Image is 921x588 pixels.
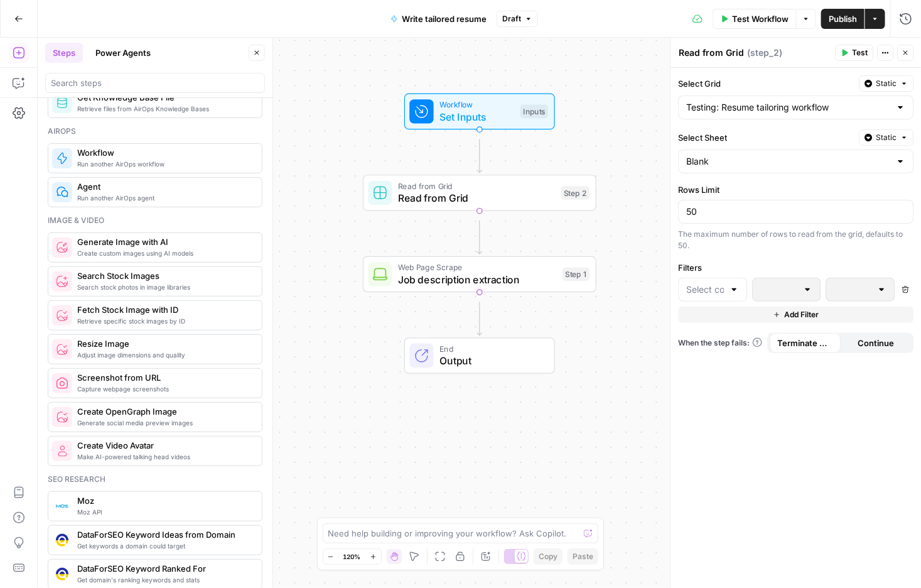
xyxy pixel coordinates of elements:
span: Screenshot from URL [77,371,252,384]
img: pyizt6wx4h99f5rkgufsmugliyey [56,411,68,423]
div: Step 2 [561,186,590,200]
textarea: Read from Grid [679,46,745,59]
span: Retrieve files from AirOps Knowledge Bases [77,104,252,114]
span: Generate social media preview images [77,418,252,428]
span: Run another AirOps agent [77,193,252,203]
button: Draft [497,11,538,27]
span: Get keywords a domain could target [77,541,252,551]
span: Write tailored resume [402,13,487,25]
div: Inputs [520,105,548,119]
span: Terminate Workflow [778,337,834,349]
span: Fetch Stock Image with ID [77,303,252,316]
span: ( step_2 ) [748,46,783,59]
span: Static [876,78,897,89]
span: Web Page Scrape [398,261,556,273]
span: Moz [77,494,252,507]
span: Static [876,132,897,143]
input: Select column [687,283,724,296]
span: Paste [573,551,593,562]
span: Moz API [77,507,252,517]
span: Generate Image with AI [77,236,252,248]
button: Add Filter [679,307,914,323]
div: Airops [48,126,262,137]
span: Make AI-powered talking head videos [77,452,252,462]
div: The maximum number of rows to read from the grid, defaults to 50. [679,229,914,251]
div: Seo research [48,474,262,485]
g: Edge from start to step_2 [477,139,482,173]
span: Job description extraction [398,272,556,287]
div: Step 1 [563,268,590,281]
span: Continue [858,337,894,349]
span: Run another AirOps workflow [77,159,252,169]
span: Create Video Avatar [77,439,252,452]
g: Edge from step_2 to step_1 [477,220,482,254]
label: Select Grid [679,77,854,90]
button: Write tailored resume [383,9,494,29]
input: Blank [687,155,891,168]
span: Resize Image [77,337,252,350]
span: Capture webpage screenshots [77,384,252,394]
span: Create OpenGraph Image [77,405,252,418]
span: Get domain's ranking keywords and stats [77,575,252,585]
span: Draft [502,13,521,24]
span: Workflow [77,146,252,159]
span: Set Inputs [439,109,514,124]
button: Test Workflow [713,9,796,29]
button: Static [859,129,914,146]
button: Continue [841,333,912,353]
div: Web Page ScrapeJob description extractionStep 1 [363,256,596,293]
span: Retrieve specific stock images by ID [77,316,252,326]
span: Publish [829,13,857,25]
label: Filters [679,261,914,274]
span: Agent [77,180,252,193]
span: DataForSEO Keyword Ideas from Domain [77,528,252,541]
button: Copy [534,548,563,565]
span: Output [439,354,542,369]
input: Testing: Resume tailoring workflow [687,101,891,114]
a: When the step fails: [679,337,763,349]
button: Static [859,75,914,92]
span: End [439,343,542,355]
div: EndOutput [363,337,596,374]
input: Search steps [51,77,259,89]
img: rmejigl5z5mwnxpjlfq225817r45 [56,445,68,457]
span: Create custom images using AI models [77,248,252,258]
span: Search Stock Images [77,269,252,282]
button: Paste [568,548,598,565]
button: Publish [821,9,864,29]
button: Power Agents [88,43,158,63]
span: Workflow [439,99,514,111]
button: Steps [45,43,83,63]
span: Read from Grid [398,180,555,192]
label: Rows Limit [679,183,914,196]
div: Read from GridRead from GridStep 2 [363,175,596,211]
img: qj0lddqgokrswkyaqb1p9cmo0sp5 [56,534,68,547]
div: Image & video [48,215,262,226]
span: Search stock photos in image libraries [77,282,252,292]
span: Add Filter [785,309,819,320]
span: Test [853,47,868,58]
button: Test [836,45,874,61]
span: Read from Grid [398,190,555,205]
span: Adjust image dimensions and quality [77,350,252,360]
label: Select Sheet [679,131,854,144]
div: WorkflowSet InputsInputs [363,94,596,130]
img: 3iojl28do7crl10hh26nxau20pae [56,568,68,580]
span: 120% [343,552,361,562]
span: Copy [539,551,557,562]
g: Edge from step_1 to end [477,302,482,335]
span: DataForSEO Keyword Ranked For [77,562,252,575]
span: Test Workflow [732,13,789,25]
